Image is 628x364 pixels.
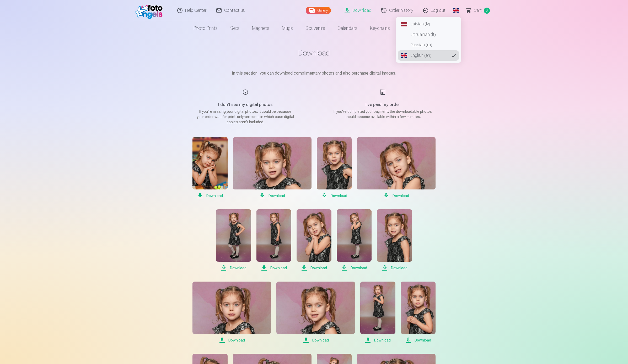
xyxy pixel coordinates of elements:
[276,282,355,343] a: Download
[337,209,372,271] a: Download
[401,337,436,343] span: Download
[306,7,331,14] a: Gallery
[276,337,355,343] span: Download
[297,265,331,271] span: Download
[256,265,291,271] span: Download
[224,21,246,36] a: Sets
[183,70,445,76] p: In this section, you can download complimentary photos and also purchase digital images.
[398,29,459,40] a: Lithuanian (lt)
[299,21,331,36] a: Souvenirs
[233,137,312,199] a: Download
[364,21,396,36] a: Keychains
[192,137,227,199] a: Download
[474,7,482,14] span: Сart
[297,209,331,271] a: Download
[135,2,165,19] img: /fa1
[333,109,433,119] p: If you've completed your payment, the downloadable photos should become available within a few mi...
[401,282,436,343] a: Download
[216,209,251,271] a: Download
[398,40,459,50] a: Russian (ru)
[216,265,251,271] span: Download
[398,19,459,29] a: Latvian (lv)
[360,282,395,343] a: Download
[357,193,436,199] span: Download
[331,21,364,36] a: Calendars
[398,50,459,61] a: English (en)
[317,137,352,199] a: Download
[192,337,271,343] span: Download
[360,337,395,343] span: Download
[192,282,271,343] a: Download
[192,193,227,199] span: Download
[187,21,224,36] a: Photo prints
[256,209,291,271] a: Download
[276,21,299,36] a: Mugs
[377,209,412,271] a: Download
[484,8,490,14] span: 0
[357,137,436,199] a: Download
[317,193,352,199] span: Download
[196,102,295,108] h5: I don't see my digital photos
[246,21,276,36] a: Magnets
[337,265,372,271] span: Download
[196,109,295,125] p: If you're missing your digital photos, it could be because your order was for print-only versions...
[183,48,445,58] h1: Download
[333,102,433,108] h5: I’ve paid my order
[377,265,412,271] span: Download
[233,193,312,199] span: Download
[396,17,461,63] nav: Global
